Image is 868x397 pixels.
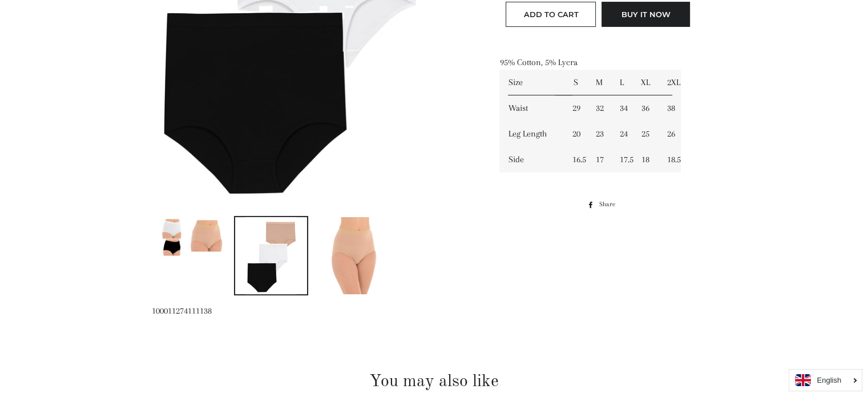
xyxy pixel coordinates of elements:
td: 32 [587,95,611,121]
td: M [587,70,611,95]
td: 20 [564,121,587,147]
td: 17 [587,147,611,173]
td: 25 [632,121,659,147]
button: Add to Cart [506,2,596,27]
td: 18 [632,147,659,173]
td: 16.5 [564,147,587,173]
a: English [795,374,856,386]
td: 36 [632,95,659,121]
td: 18.5 [659,147,681,173]
img: Load image into Gallery viewer, Multipack Womens Maxi 3PP [153,217,225,257]
button: Buy it now [601,2,690,27]
td: Size [499,70,564,95]
span: 95% Cotton, 5% Lycra [499,57,577,67]
img: Load image into Gallery viewer, Multipack Womens Maxi 3PP [328,217,380,294]
td: 29 [564,95,587,121]
td: Side [499,147,564,173]
td: Leg Length [499,121,564,147]
td: 38 [659,95,681,121]
img: Load image into Gallery viewer, Multipack Womens Maxi 3PP [245,217,297,294]
td: 17.5 [611,147,632,173]
i: English [817,376,841,384]
td: 23 [587,121,611,147]
td: 2XL [659,70,681,95]
td: 26 [659,121,681,147]
h2: You may also like [152,370,717,394]
td: S [564,70,587,95]
span: Add to Cart [523,10,578,19]
span: Share [599,198,620,211]
td: Waist [499,95,564,121]
td: 34 [611,95,632,121]
td: L [611,70,632,95]
td: XL [632,70,659,95]
span: 100011274111138 [152,306,212,316]
td: 24 [611,121,632,147]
